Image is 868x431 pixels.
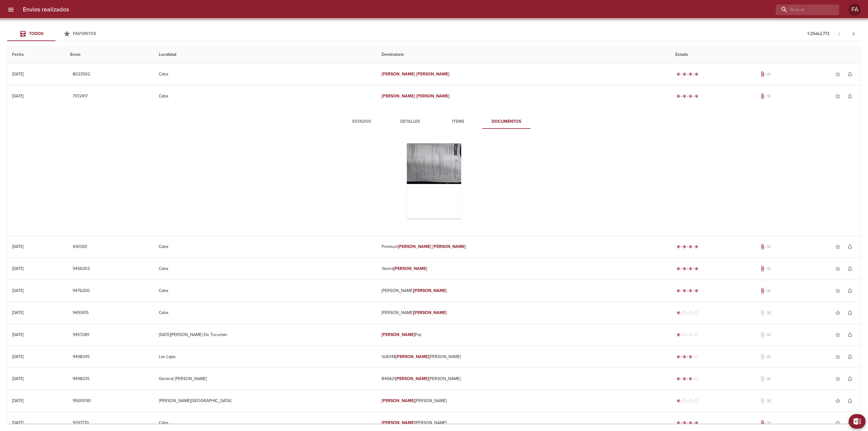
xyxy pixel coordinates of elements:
span: radio_button_checked [695,72,698,76]
div: Entregado [675,93,700,99]
span: radio_button_checked [677,245,680,249]
th: Localidad [154,46,377,63]
span: radio_button_checked [683,267,686,271]
span: radio_button_checked [695,289,698,293]
div: Generado [675,310,700,316]
button: Activar notificaciones [844,417,856,429]
em: [PERSON_NAME] [382,420,415,425]
div: Entregado [675,244,700,250]
button: 9493615 [70,307,91,318]
span: radio_button_checked [677,94,680,98]
em: [PERSON_NAME] [416,71,450,77]
span: star_border [835,332,841,338]
span: radio_button_checked [677,333,680,337]
button: Activar notificaciones [844,395,856,407]
span: radio_button_checked [677,377,680,381]
span: radio_button_checked [689,94,692,98]
span: radio_button_checked [677,355,680,359]
span: notifications_none [847,420,853,426]
td: Caba [154,63,377,85]
td: Yanina [377,258,671,280]
div: Entregado [675,71,700,77]
em: [PERSON_NAME] [382,71,415,77]
span: 9500090 [73,397,91,405]
span: No tiene pedido asociado [766,93,772,99]
td: Caba [154,258,377,280]
span: radio_button_unchecked [689,333,692,337]
span: star_border [835,310,841,316]
div: [DATE] [12,244,24,249]
button: Agregar a favoritos [832,307,844,319]
span: notifications_none [847,244,853,250]
span: No tiene pedido asociado [766,332,772,338]
span: radio_button_unchecked [689,311,692,315]
em: [PERSON_NAME] [382,93,415,99]
div: Arir imagen [407,143,461,219]
span: radio_button_checked [677,72,680,76]
span: Documentos [486,118,527,125]
button: Activar notificaciones [844,285,856,297]
div: Tabs Envios [7,27,104,41]
span: 9457289 [73,331,89,339]
button: 8023502 [70,69,93,80]
span: No tiene pedido asociado [766,288,772,294]
td: Premium [377,236,671,258]
em: [PERSON_NAME] [382,398,415,403]
button: Activar notificaciones [844,241,856,253]
td: Vz8348 [PERSON_NAME] [377,346,671,368]
span: notifications_none [847,310,853,316]
span: radio_button_checked [677,399,680,403]
span: Tiene documentos adjuntos [759,244,766,250]
input: buscar [776,5,829,15]
button: Agregar a favoritos [832,351,844,363]
button: 9500090 [70,395,93,407]
td: [PERSON_NAME] [377,280,671,302]
td: Caba [154,302,377,324]
em: [PERSON_NAME] [396,354,429,359]
span: radio_button_checked [689,267,692,271]
span: Detalles [389,118,430,125]
button: menu [4,2,18,17]
span: Favoritos [73,31,96,36]
td: Caba [154,85,377,107]
button: 7972417 [70,91,90,102]
em: [PERSON_NAME] [414,288,447,293]
td: Paz [377,324,671,346]
span: radio_button_checked [683,94,686,98]
span: No tiene documentos adjuntos [759,354,766,360]
div: [DATE] [12,310,24,315]
td: [PERSON_NAME] [377,390,671,412]
span: radio_button_checked [689,355,692,359]
em: [PERSON_NAME] [395,376,429,381]
button: 6161261 [70,241,90,252]
span: radio_button_checked [695,421,698,425]
div: FA [849,4,861,16]
span: radio_button_checked [683,377,686,381]
span: No tiene pedido asociado [766,398,772,404]
span: notifications_none [847,288,853,294]
span: radio_button_checked [683,355,686,359]
span: Tiene documentos adjuntos [759,288,766,294]
button: Agregar a favoritos [832,373,844,385]
td: [PERSON_NAME][GEOGRAPHIC_DATA] [154,390,377,412]
span: 8023502 [73,71,90,78]
div: [DATE] [12,398,24,403]
span: 9456303 [73,265,90,273]
div: Generado [675,332,700,338]
span: star_border [835,71,841,77]
em: [PERSON_NAME] [416,93,450,99]
span: 9498335 [73,375,90,383]
td: B46821 [PERSON_NAME] [377,368,671,390]
span: No tiene pedido asociado [766,354,772,360]
span: radio_button_checked [683,245,686,249]
button: Agregar a favoritos [832,68,844,80]
td: General [PERSON_NAME] [154,368,377,390]
button: 9476200 [70,285,92,296]
span: star_border [835,288,841,294]
div: En viaje [675,354,700,360]
div: Entregado [675,288,700,294]
em: [PERSON_NAME] [414,310,447,315]
span: radio_button_unchecked [683,399,686,403]
td: Caba [154,280,377,302]
span: star_border [835,266,841,272]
